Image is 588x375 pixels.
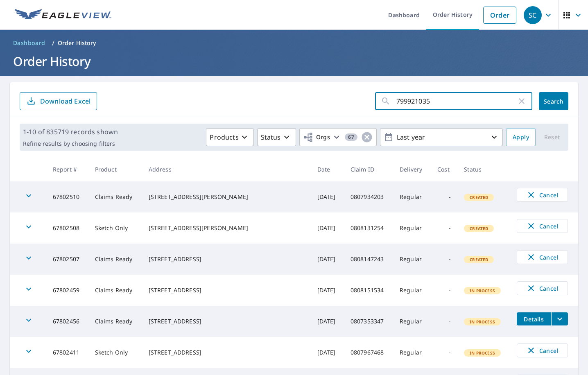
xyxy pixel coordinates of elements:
[506,128,536,146] button: Apply
[539,92,568,110] button: Search
[465,257,493,262] span: Created
[40,97,90,106] p: Download Excel
[513,132,529,142] span: Apply
[517,281,568,295] button: Cancel
[311,157,344,181] th: Date
[465,350,500,356] span: In Process
[149,317,304,325] div: [STREET_ADDRESS]
[46,337,88,368] td: 67802411
[465,226,493,231] span: Created
[551,312,568,325] button: filesDropdownBtn-67802456
[393,212,431,244] td: Regular
[261,132,281,142] p: Status
[344,306,393,337] td: 0807353347
[311,337,344,368] td: [DATE]
[431,244,457,275] td: -
[517,219,568,233] button: Cancel
[525,346,559,355] span: Cancel
[46,275,88,306] td: 67802459
[457,157,510,181] th: Status
[344,157,393,181] th: Claim ID
[58,39,96,47] p: Order History
[517,188,568,202] button: Cancel
[20,92,97,110] button: Download Excel
[311,181,344,212] td: [DATE]
[257,128,296,146] button: Status
[524,6,542,24] div: SC
[431,157,457,181] th: Cost
[311,244,344,275] td: [DATE]
[303,132,330,142] span: Orgs
[10,36,578,50] nav: breadcrumb
[517,250,568,264] button: Cancel
[344,244,393,275] td: 0808147243
[88,337,142,368] td: Sketch Only
[23,140,118,147] p: Refine results by choosing filters
[46,157,88,181] th: Report #
[88,157,142,181] th: Product
[394,130,489,145] p: Last year
[483,7,516,24] a: Order
[149,348,304,357] div: [STREET_ADDRESS]
[396,90,517,113] input: Address, Report #, Claim ID, etc.
[525,221,559,231] span: Cancel
[149,255,304,263] div: [STREET_ADDRESS]
[522,315,546,323] span: Details
[149,286,304,294] div: [STREET_ADDRESS]
[142,157,311,181] th: Address
[46,181,88,212] td: 67802510
[525,283,559,293] span: Cancel
[344,337,393,368] td: 0807967468
[393,181,431,212] td: Regular
[344,212,393,244] td: 0808131254
[149,224,304,232] div: [STREET_ADDRESS][PERSON_NAME]
[210,132,238,142] p: Products
[465,319,500,325] span: In Process
[46,212,88,244] td: 67802508
[149,193,304,201] div: [STREET_ADDRESS][PERSON_NAME]
[46,306,88,337] td: 67802456
[465,194,493,200] span: Created
[344,181,393,212] td: 0807934203
[393,306,431,337] td: Regular
[311,212,344,244] td: [DATE]
[431,212,457,244] td: -
[525,190,559,200] span: Cancel
[10,36,49,50] a: Dashboard
[88,181,142,212] td: Claims Ready
[23,127,118,137] p: 1-10 of 835719 records shown
[15,9,111,21] img: EV Logo
[52,38,54,48] li: /
[517,312,551,325] button: detailsBtn-67802456
[345,134,357,140] span: 67
[206,128,253,146] button: Products
[431,181,457,212] td: -
[525,252,559,262] span: Cancel
[517,343,568,357] button: Cancel
[393,157,431,181] th: Delivery
[88,212,142,244] td: Sketch Only
[311,306,344,337] td: [DATE]
[13,39,45,47] span: Dashboard
[299,128,377,146] button: Orgs67
[393,275,431,306] td: Regular
[545,97,562,105] span: Search
[88,275,142,306] td: Claims Ready
[431,337,457,368] td: -
[46,244,88,275] td: 67802507
[344,275,393,306] td: 0808151534
[88,244,142,275] td: Claims Ready
[380,128,503,146] button: Last year
[431,306,457,337] td: -
[311,275,344,306] td: [DATE]
[393,244,431,275] td: Regular
[10,53,578,70] h1: Order History
[465,288,500,294] span: In Process
[431,275,457,306] td: -
[88,306,142,337] td: Claims Ready
[393,337,431,368] td: Regular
